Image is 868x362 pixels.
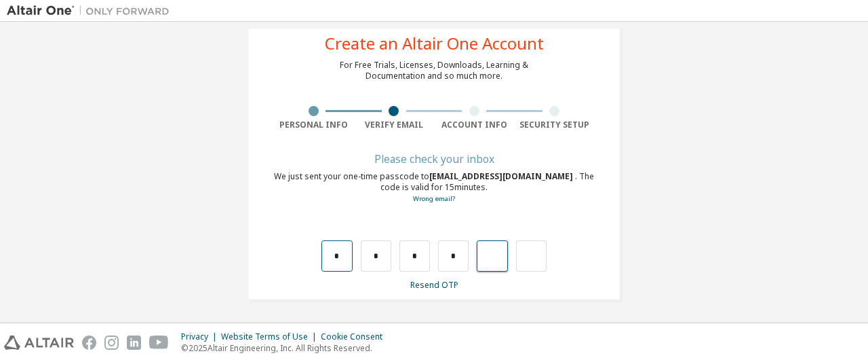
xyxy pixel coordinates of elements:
div: Privacy [181,331,221,342]
div: Personal Info [273,120,354,130]
div: We just sent your one-time passcode to . The code is valid for 15 minutes. [273,171,595,204]
a: Go back to the registration form [413,194,455,203]
div: Account Info [434,120,515,130]
div: Website Terms of Use [221,331,321,342]
img: youtube.svg [149,336,169,350]
img: linkedin.svg [127,336,141,350]
div: Security Setup [515,120,595,130]
img: altair_logo.svg [4,336,74,350]
img: facebook.svg [82,336,96,350]
p: © 2025 Altair Engineering, Inc. All Rights Reserved. [181,342,391,354]
div: For Free Trials, Licenses, Downloads, Learning & Documentation and so much more. [340,60,528,82]
div: Cookie Consent [321,331,391,342]
div: Verify Email [354,120,435,130]
span: [EMAIL_ADDRESS][DOMAIN_NAME] [429,170,575,182]
div: Create an Altair One Account [325,35,544,52]
img: instagram.svg [104,336,119,350]
img: Altair One [7,4,176,18]
a: Resend OTP [410,279,458,291]
div: Please check your inbox [273,155,595,163]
